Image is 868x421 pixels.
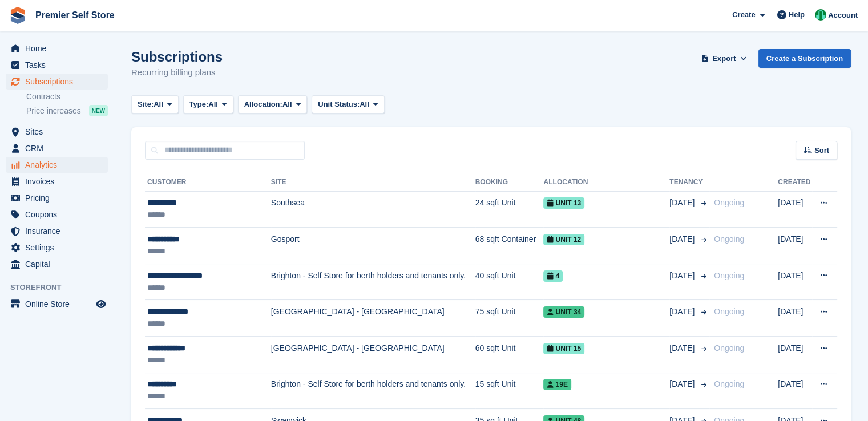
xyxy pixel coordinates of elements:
span: Invoices [25,173,94,189]
span: CRM [25,140,94,156]
span: All [154,99,163,110]
span: Unit 13 [543,197,584,209]
td: 15 sqft Unit [475,373,544,409]
td: [GEOGRAPHIC_DATA] - [GEOGRAPHIC_DATA] [271,300,475,337]
span: [DATE] [669,378,697,390]
td: Gosport [271,228,475,264]
span: Unit 15 [543,343,584,354]
th: Allocation [543,173,669,192]
td: 24 sqft Unit [475,191,544,228]
span: [DATE] [669,233,697,245]
span: Account [828,10,858,21]
span: Export [712,53,736,64]
span: Ongoing [714,271,744,280]
span: Site: [138,99,154,110]
span: Subscriptions [25,74,94,90]
a: menu [6,223,108,239]
span: [DATE] [669,306,697,318]
th: Customer [145,173,271,192]
span: Tasks [25,57,94,73]
td: [DATE] [778,264,812,300]
a: Price increases NEW [26,104,108,117]
a: menu [6,157,108,173]
td: [DATE] [778,373,812,409]
span: [DATE] [669,197,697,209]
td: [DATE] [778,191,812,228]
th: Created [778,173,812,192]
span: Allocation: [244,99,282,110]
button: Export [699,49,749,68]
span: Ongoing [714,234,744,244]
p: Recurring billing plans [131,66,223,79]
span: Sites [25,124,94,140]
span: Unit 34 [543,306,584,318]
span: Ongoing [714,198,744,207]
button: Unit Status: All [312,95,384,114]
span: All [360,99,369,110]
td: Brighton - Self Store for berth holders and tenants only. [271,373,475,409]
span: Analytics [25,157,94,173]
span: Unit Status: [318,99,360,110]
h1: Subscriptions [131,49,223,64]
a: Contracts [26,91,108,102]
a: menu [6,207,108,222]
a: menu [6,296,108,312]
a: Premier Self Store [31,6,119,25]
a: menu [6,41,108,56]
span: Create [732,9,755,21]
img: stora-icon-8386f47178a22dfd0bd8f6a31ec36ba5ce8667c1dd55bd0f319d3a0aa187defe.svg [9,7,26,24]
span: Capital [25,256,94,272]
a: menu [6,57,108,73]
span: Type: [189,99,209,110]
td: [DATE] [778,300,812,337]
span: 19E [543,379,571,390]
span: Ongoing [714,343,744,353]
button: Type: All [183,95,233,114]
td: Southsea [271,191,475,228]
a: Preview store [94,297,108,311]
span: All [282,99,292,110]
a: menu [6,74,108,90]
a: menu [6,140,108,156]
a: Create a Subscription [758,49,851,68]
div: NEW [89,105,108,116]
td: [DATE] [778,337,812,373]
td: Brighton - Self Store for berth holders and tenants only. [271,264,475,300]
span: Online Store [25,296,94,312]
a: menu [6,190,108,206]
th: Tenancy [669,173,709,192]
span: Insurance [25,223,94,239]
td: 68 sqft Container [475,228,544,264]
th: Site [271,173,475,192]
span: Help [789,9,805,21]
span: [DATE] [669,270,697,282]
span: Ongoing [714,379,744,388]
button: Allocation: All [238,95,308,114]
a: menu [6,173,108,189]
span: Storefront [10,282,114,293]
span: 4 [543,270,563,282]
span: Sort [814,145,829,156]
a: menu [6,124,108,140]
img: Peter Pring [815,9,826,21]
span: Coupons [25,207,94,222]
span: All [208,99,218,110]
td: [DATE] [778,228,812,264]
td: [GEOGRAPHIC_DATA] - [GEOGRAPHIC_DATA] [271,337,475,373]
span: Settings [25,240,94,256]
span: Pricing [25,190,94,206]
span: Price increases [26,106,81,116]
td: 60 sqft Unit [475,337,544,373]
th: Booking [475,173,544,192]
td: 40 sqft Unit [475,264,544,300]
span: [DATE] [669,342,697,354]
span: Ongoing [714,307,744,316]
td: 75 sqft Unit [475,300,544,337]
a: menu [6,256,108,272]
span: Home [25,41,94,56]
span: Unit 12 [543,234,584,245]
a: menu [6,240,108,256]
button: Site: All [131,95,179,114]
